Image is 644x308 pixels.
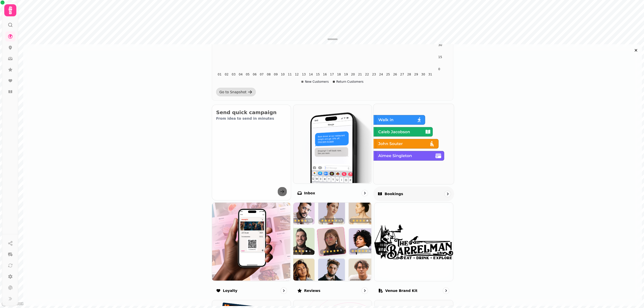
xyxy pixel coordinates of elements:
[304,191,315,196] p: Inbox
[365,73,369,76] tspan: 22
[216,116,287,121] p: From idea to send in minutes
[444,288,449,293] svg: go to
[421,73,425,76] tspan: 30
[281,288,286,293] svg: go to
[302,73,306,76] tspan: 13
[281,73,285,76] tspan: 10
[374,203,453,281] img: aHR0cHM6Ly9maWxlcy5zdGFtcGVkZS5haS9lYTc1MWYxMC0yNmZhLTExZWUtOGNmNi0wYTU4YTlmZWFjMDIvbWVkaWEvZDgyN...
[216,109,287,116] h2: Send quick campaign
[438,67,440,71] tspan: 0
[288,73,292,76] tspan: 11
[225,73,228,76] tspan: 02
[407,73,411,76] tspan: 28
[216,88,256,96] a: Go to Snapshot
[330,73,334,76] tspan: 17
[267,73,271,76] tspan: 08
[362,288,367,293] svg: go to
[2,301,24,306] a: Mapbox logo
[333,80,364,84] div: Return Customers
[316,73,320,76] tspan: 15
[323,73,327,76] tspan: 16
[393,73,397,76] tspan: 26
[372,73,376,76] tspan: 23
[379,73,383,76] tspan: 24
[293,105,372,200] a: InboxInbox
[309,73,313,76] tspan: 14
[304,288,320,293] p: Reviews
[212,105,291,200] button: Send quick campaignFrom idea to send in minutes
[212,202,291,298] a: LoyaltyLoyalty
[373,104,454,201] a: BookingsBookings
[301,80,329,84] div: New Customers
[358,73,362,76] tspan: 21
[295,73,299,76] tspan: 12
[351,73,355,76] tspan: 20
[212,202,290,281] img: Loyalty
[386,73,390,76] tspan: 25
[219,90,247,95] div: Go to Snapshot
[373,103,453,184] img: Bookings
[445,191,450,196] svg: go to
[223,288,237,293] p: Loyalty
[293,202,372,298] a: ReviewsReviews
[632,46,640,54] button: Close drawer
[246,73,250,76] tspan: 05
[239,73,243,76] tspan: 04
[385,191,403,196] p: Bookings
[362,191,367,196] svg: go to
[253,73,257,76] tspan: 06
[414,73,418,76] tspan: 29
[293,104,372,183] img: Inbox
[337,73,341,76] tspan: 18
[400,73,404,76] tspan: 27
[293,202,372,281] img: Reviews
[218,73,221,76] tspan: 01
[232,73,235,76] tspan: 03
[428,73,432,76] tspan: 31
[260,73,264,76] tspan: 07
[274,73,278,76] tspan: 09
[385,288,417,293] p: Venue brand kit
[344,73,348,76] tspan: 19
[438,55,442,59] tspan: 15
[374,202,453,298] a: Venue brand kit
